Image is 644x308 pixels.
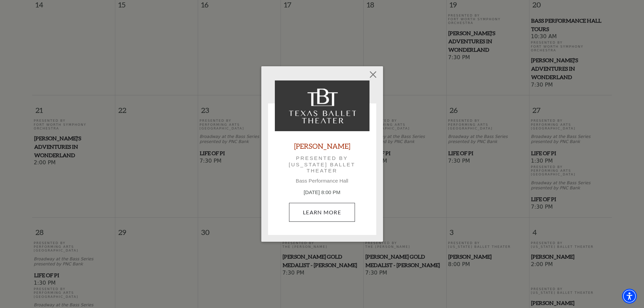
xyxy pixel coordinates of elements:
[294,141,350,150] a: [PERSON_NAME]
[275,80,369,131] img: Peter Pan
[366,68,379,81] button: Close
[275,189,369,196] p: [DATE] 8:00 PM
[284,155,360,174] p: Presented by [US_STATE] Ballet Theater
[275,178,369,184] p: Bass Performance Hall
[289,203,355,222] a: October 3, 8:00 PM Learn More
[622,289,637,304] div: Accessibility Menu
